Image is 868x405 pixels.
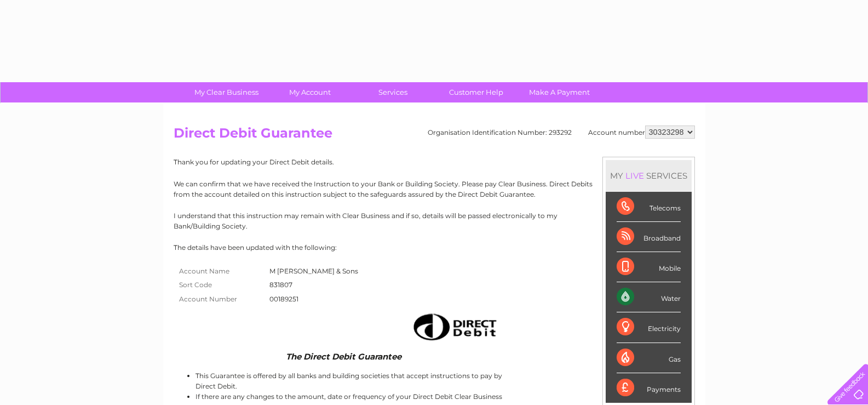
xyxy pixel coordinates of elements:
[267,264,361,278] td: M [PERSON_NAME] & Sons
[606,160,692,191] div: MY SERVICES
[174,349,506,364] td: The Direct Debit Guarantee
[181,82,272,102] a: My Clear Business
[617,282,681,312] div: Water
[617,312,681,343] div: Electricity
[174,126,695,146] h2: Direct Debit Guarantee
[617,192,681,222] div: Telecoms
[617,343,681,373] div: Gas
[267,278,361,292] td: 831807
[617,373,681,403] div: Payments
[174,210,695,231] p: I understand that this instruction may remain with Clear Business and if so, details will be pass...
[428,126,695,139] div: Organisation Identification Number: 293292 Account number
[267,292,361,306] td: 00189251
[623,170,646,181] div: LIVE
[404,309,503,345] img: Direct Debit image
[617,222,681,252] div: Broadband
[514,82,605,102] a: Make A Payment
[617,252,681,282] div: Mobile
[431,82,521,102] a: Customer Help
[174,157,695,167] p: Thank you for updating your Direct Debit details.
[174,242,695,253] p: The details have been updated with the following:
[196,370,506,391] li: This Guarantee is offered by all banks and building societies that accept instructions to pay by ...
[265,82,355,102] a: My Account
[174,264,267,278] th: Account Name
[174,278,267,292] th: Sort Code
[174,292,267,306] th: Account Number
[348,82,438,102] a: Services
[174,179,695,199] p: We can confirm that we have received the Instruction to your Bank or Building Society. Please pay...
